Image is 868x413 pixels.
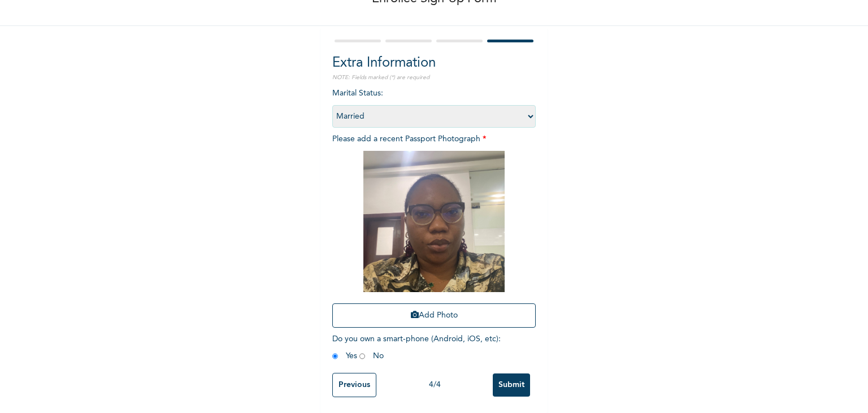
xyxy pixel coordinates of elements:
img: Crop [363,151,505,292]
input: Submit [493,373,530,397]
h2: Extra Information [332,53,536,73]
span: Do you own a smart-phone (Android, iOS, etc) : Yes No [332,335,501,360]
p: NOTE: Fields marked (*) are required [332,73,536,82]
button: Add Photo [332,303,536,328]
span: Please add a recent Passport Photograph [332,135,536,333]
div: 4 / 4 [376,379,493,391]
span: Marital Status : [332,89,536,120]
input: Previous [332,373,376,397]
